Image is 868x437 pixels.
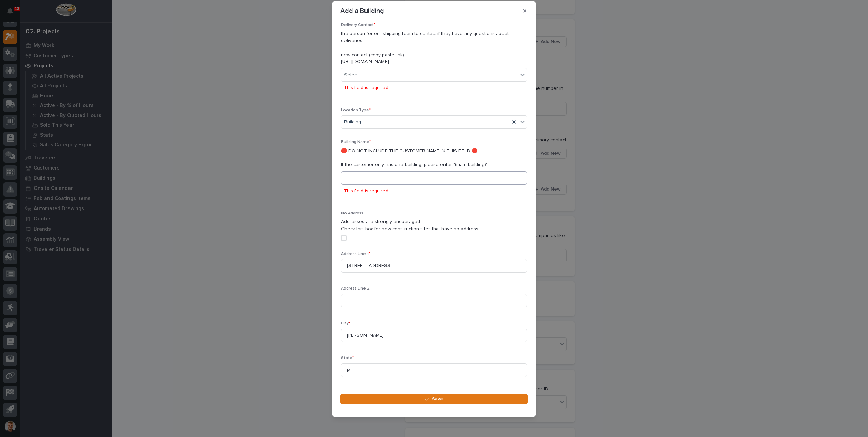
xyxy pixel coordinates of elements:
[341,356,354,360] span: State
[341,140,371,144] span: Building Name
[341,147,527,168] p: 🛑 DO NOT INCLUDE THE CUSTOMER NAME IN THIS FIELD 🛑 If the customer only has one building, please ...
[340,7,384,15] p: Add a Building
[340,394,528,404] button: Save
[341,23,375,27] span: Delivery Contact
[341,108,371,112] span: Location Type
[432,396,443,402] span: Save
[341,286,370,291] span: Address Line 2
[341,211,363,215] span: No Address
[344,84,388,92] p: This field is required
[341,252,370,256] span: Address Line 1
[344,187,388,195] p: This field is required
[341,30,527,65] p: the person for our shipping team to contact if they have any questions about deliveries new conta...
[341,218,527,233] p: Addresses are strongly encouraged. Check this box for new construction sites that have no address.
[344,72,361,79] div: Select...
[344,119,361,126] span: Building
[341,321,350,325] span: City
